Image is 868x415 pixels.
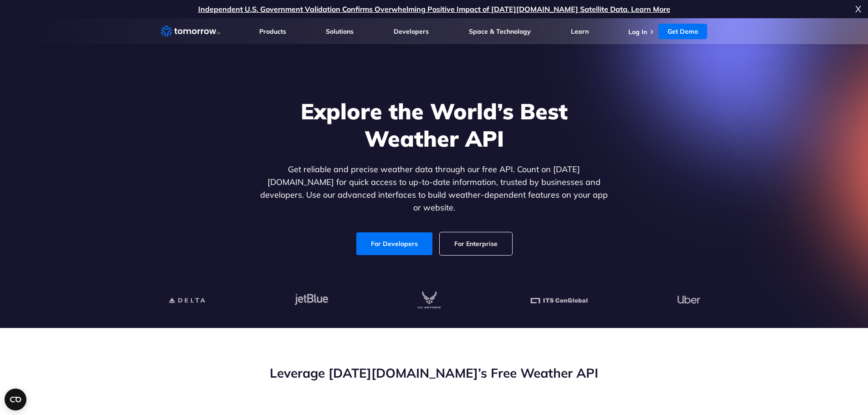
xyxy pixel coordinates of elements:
a: Solutions [326,27,354,36]
h2: Leverage [DATE][DOMAIN_NAME]’s Free Weather API [161,364,708,382]
h1: Explore the World’s Best Weather API [258,97,610,152]
a: Learn [571,27,589,36]
p: Get reliable and precise weather data through our free API. Count on [DATE][DOMAIN_NAME] for quic... [258,163,610,214]
button: Open CMP widget [5,389,26,410]
a: Log In [628,28,647,36]
a: Home link [161,25,220,38]
a: For Enterprise [440,232,512,255]
a: Get Demo [658,24,707,39]
a: Developers [394,27,429,36]
a: Independent U.S. Government Validation Confirms Overwhelming Positive Impact of [DATE][DOMAIN_NAM... [198,5,670,14]
a: Products [259,27,286,36]
a: For Developers [356,232,432,255]
a: Space & Technology [469,27,531,36]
